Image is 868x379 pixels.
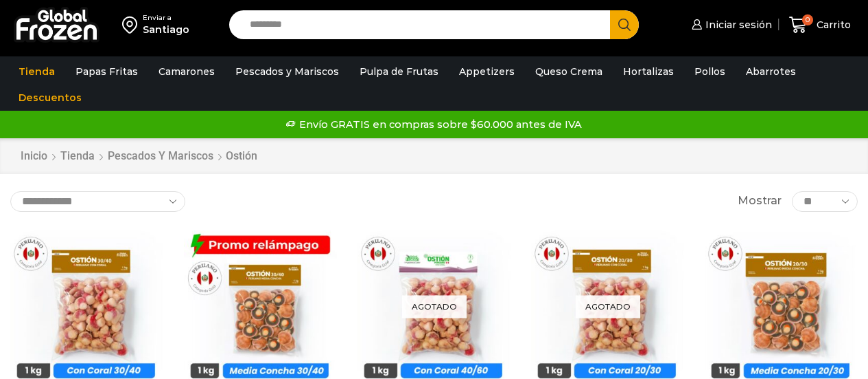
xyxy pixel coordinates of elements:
a: Camarones [152,58,222,85]
div: Enviar a [143,13,189,23]
div: Santiago [143,23,189,36]
span: 0 [802,14,813,25]
a: Pescados y Mariscos [228,58,346,85]
select: Pedido de la tienda [10,191,185,212]
p: Agotado [402,296,467,318]
a: Appetizers [452,58,521,85]
a: Pollos [688,58,732,85]
span: Mostrar [738,193,782,209]
a: Tienda [12,58,62,85]
a: Pescados y Mariscos [107,149,214,164]
a: Iniciar sesión [688,11,772,39]
a: Abarrotes [739,58,803,85]
h1: Ostión [226,149,257,162]
a: Queso Crema [528,58,609,85]
a: Tienda [60,149,95,164]
a: Papas Fritas [69,58,145,85]
button: Search button [610,10,639,39]
a: Inicio [20,149,48,164]
a: Pulpa de Frutas [353,58,445,85]
span: Iniciar sesión [702,18,772,32]
span: Carrito [813,18,851,32]
a: Hortalizas [616,58,681,85]
img: address-field-icon.svg [122,13,143,36]
a: 0 Carrito [786,9,854,41]
a: Descuentos [12,85,89,111]
p: Agotado [576,296,640,318]
nav: Breadcrumb [20,149,257,164]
